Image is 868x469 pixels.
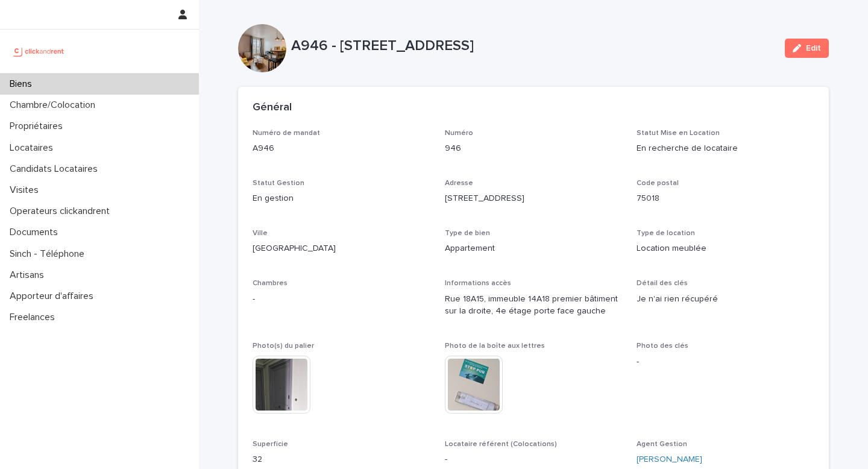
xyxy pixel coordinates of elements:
[445,142,623,155] p: 946
[445,242,623,255] p: Appartement
[5,227,68,238] p: Documents
[5,248,94,260] p: Sinch - Téléphone
[785,39,829,58] button: Edit
[5,163,107,175] p: Candidats Locataires
[637,142,814,155] p: En recherche de locataire
[637,230,695,237] span: Type de location
[637,130,720,137] span: Statut Mise en Location
[445,192,623,205] p: [STREET_ADDRESS]
[637,280,688,287] span: Détail des clés
[5,184,48,196] p: Visites
[445,130,473,137] span: Numéro
[445,441,557,448] span: Locataire référent (Colocations)
[445,453,623,466] p: -
[10,39,68,63] img: UCB0brd3T0yccxBKYDjQ
[253,180,304,187] span: Statut Gestion
[5,206,119,217] p: Operateurs clickandrent
[5,121,72,132] p: Propriétaires
[5,312,64,323] p: Freelances
[253,130,320,137] span: Numéro de mandat
[445,180,473,187] span: Adresse
[253,280,288,287] span: Chambres
[637,342,688,350] span: Photo des clés
[5,291,103,302] p: Apporteur d'affaires
[253,192,430,205] p: En gestion
[5,269,54,281] p: Artisans
[253,101,292,115] h2: Général
[253,453,430,466] p: 32
[637,441,687,448] span: Agent Gestion
[253,293,430,306] p: -
[291,37,775,55] p: A946 - [STREET_ADDRESS]
[253,441,288,448] span: Superficie
[637,453,702,466] a: [PERSON_NAME]
[253,342,314,350] span: Photo(s) du palier
[253,242,430,255] p: [GEOGRAPHIC_DATA]
[253,230,268,237] span: Ville
[445,280,511,287] span: Informations accès
[637,356,814,368] p: -
[445,342,545,350] span: Photo de la boîte aux lettres
[445,230,490,237] span: Type de bien
[637,293,814,306] p: Je n'ai rien récupéré
[806,44,821,52] span: Edit
[637,180,679,187] span: Code postal
[5,142,63,154] p: Locataires
[5,99,105,111] p: Chambre/Colocation
[445,293,623,318] p: Rue 18A15, immeuble 14A18 premier bâtiment sur la droite, 4e étage porte face gauche
[637,192,814,205] p: 75018
[5,78,42,90] p: Biens
[253,142,430,155] p: A946
[637,242,814,255] p: Location meublée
